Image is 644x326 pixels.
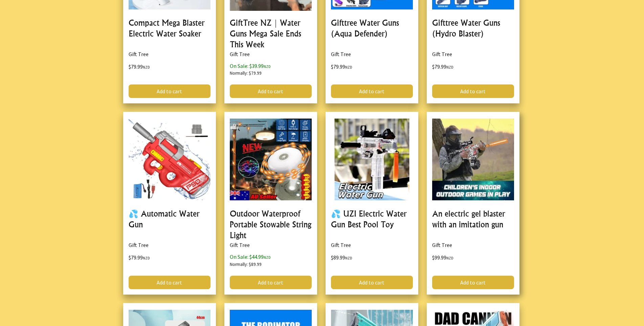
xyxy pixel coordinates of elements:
[129,84,210,98] a: Add to cart
[129,276,210,289] a: Add to cart
[230,84,312,98] a: Add to cart
[432,276,514,289] a: Add to cart
[331,84,413,98] a: Add to cart
[432,84,514,98] a: Add to cart
[230,276,312,289] a: Add to cart
[331,276,413,289] a: Add to cart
